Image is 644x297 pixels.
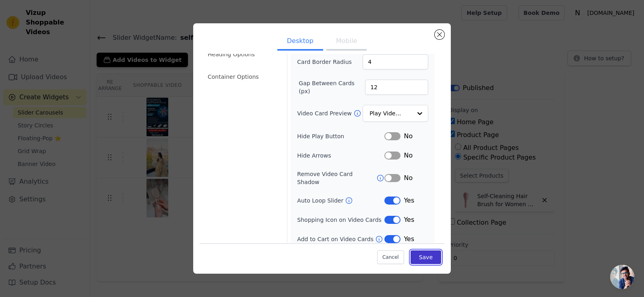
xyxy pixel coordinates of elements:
label: Auto Loop Slider [297,197,345,205]
label: Gap Between Cards (px) [299,79,365,95]
span: Yes [404,196,414,205]
label: Shopping Icon on Video Cards [297,216,384,224]
span: No [404,151,413,160]
button: Mobile [326,33,367,51]
label: Add to Cart on Video Cards [297,235,375,243]
label: Remove Video Card Shadow [297,170,376,186]
button: Save [411,250,441,264]
label: Hide Play Button [297,132,384,140]
a: Open chat [610,265,634,289]
span: Yes [404,234,414,244]
span: No [404,131,413,141]
label: Card Border Radius [297,58,352,66]
button: Close modal [435,30,444,39]
label: Video Card Preview [297,109,353,117]
span: Yes [404,215,414,225]
label: Hide Arrows [297,152,384,160]
button: Cancel [377,250,404,264]
button: Desktop [277,33,323,51]
li: Container Options [203,69,282,85]
li: Heading Options [203,46,282,62]
span: No [404,173,413,183]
